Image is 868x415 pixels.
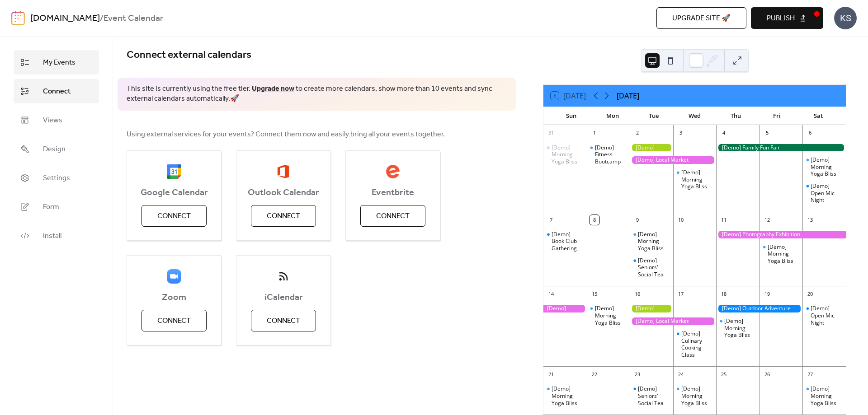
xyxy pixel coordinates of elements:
[805,289,815,299] div: 20
[546,128,556,138] div: 31
[802,182,846,204] div: [Demo] Open Mic Night
[543,385,587,406] div: [Demo] Morning Yoga Bliss
[719,215,729,225] div: 11
[633,107,674,125] div: Tue
[11,11,25,25] img: logo
[167,269,181,284] img: zoom
[681,385,713,406] div: [Demo] Morning Yoga Bliss
[267,316,300,326] span: Connect
[14,166,99,190] a: Settings
[676,289,686,299] div: 17
[676,215,686,225] div: 10
[638,231,670,252] div: [Demo] Morning Yoga Bliss
[805,369,815,379] div: 27
[276,269,291,284] img: ical
[762,215,772,225] div: 12
[632,369,642,379] div: 23
[127,292,221,303] span: Zoom
[719,369,729,379] div: 25
[673,169,717,190] div: [Demo] Morning Yoga Bliss
[157,316,191,326] span: Connect
[673,330,717,358] div: [Demo] Culinary Cooking Class
[716,144,846,152] div: [Demo] Family Fun Fair
[681,169,713,190] div: [Demo] Morning Yoga Bliss
[630,257,673,278] div: [Demo] Seniors' Social Tea
[811,156,842,177] div: [Demo] Morning Yoga Bliss
[551,107,592,125] div: Sun
[157,211,191,222] span: Connect
[716,231,846,238] div: [Demo] Photography Exhibition
[797,107,839,125] div: Sat
[656,7,746,29] button: Upgrade site 🚀
[630,317,716,325] div: [Demo] Local Market
[43,86,71,97] span: Connect
[676,369,686,379] div: 24
[715,107,756,125] div: Thu
[672,13,731,24] span: Upgrade site 🚀
[43,57,75,68] span: My Events
[762,369,772,379] div: 26
[14,50,99,75] a: My Events
[127,129,445,140] span: Using external services for your events? Connect them now and easily bring all your events together.
[251,205,316,227] button: Connect
[811,182,842,204] div: [Demo] Open Mic Night
[552,231,583,252] div: [Demo] Book Club Gathering
[802,305,846,326] div: [Demo] Open Mic Night
[251,310,316,331] button: Connect
[30,10,100,27] a: [DOMAIN_NAME]
[252,82,294,96] a: Upgrade now
[43,115,62,126] span: Views
[236,292,330,303] span: iCalendar
[595,305,627,326] div: [Demo] Morning Yoga Bliss
[768,243,799,265] div: [Demo] Morning Yoga Bliss
[267,211,300,222] span: Connect
[346,187,440,198] span: Eventbrite
[638,257,670,278] div: [Demo] Seniors' Social Tea
[14,108,99,132] a: Views
[719,128,729,138] div: 4
[834,7,857,29] div: KS
[127,84,507,104] span: This site is currently using the free tier. to create more calendars, show more than 10 events an...
[632,289,642,299] div: 16
[127,45,251,65] span: Connect external calendars
[716,317,759,339] div: [Demo] Morning Yoga Bliss
[587,305,630,326] div: [Demo] Morning Yoga Bliss
[236,187,330,198] span: Outlook Calendar
[811,385,842,406] div: [Demo] Morning Yoga Bliss
[43,202,59,213] span: Form
[811,305,842,326] div: [Demo] Open Mic Night
[762,128,772,138] div: 5
[767,13,795,24] span: Publish
[805,128,815,138] div: 6
[543,144,587,165] div: [Demo] Morning Yoga Bliss
[43,173,70,184] span: Settings
[104,10,163,27] b: Event Calendar
[14,224,99,248] a: Install
[802,156,846,177] div: [Demo] Morning Yoga Bliss
[759,243,803,265] div: [Demo] Morning Yoga Bliss
[592,107,633,125] div: Mon
[543,231,587,252] div: [Demo] Book Club Gathering
[590,215,599,225] div: 8
[127,187,221,198] span: Google Calendar
[546,215,556,225] div: 7
[751,7,823,29] button: Publish
[716,305,802,312] div: [Demo] Outdoor Adventure Day
[552,385,583,406] div: [Demo] Morning Yoga Bliss
[756,107,797,125] div: Fri
[802,385,846,406] div: [Demo] Morning Yoga Bliss
[724,317,756,339] div: [Demo] Morning Yoga Bliss
[617,90,639,101] div: [DATE]
[360,205,425,227] button: Connect
[546,289,556,299] div: 14
[546,369,556,379] div: 21
[590,369,599,379] div: 22
[632,215,642,225] div: 9
[142,310,207,331] button: Connect
[762,289,772,299] div: 19
[590,289,599,299] div: 15
[376,211,410,222] span: Connect
[630,385,673,406] div: [Demo] Seniors' Social Tea
[805,215,815,225] div: 13
[595,144,627,165] div: [Demo] Fitness Bootcamp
